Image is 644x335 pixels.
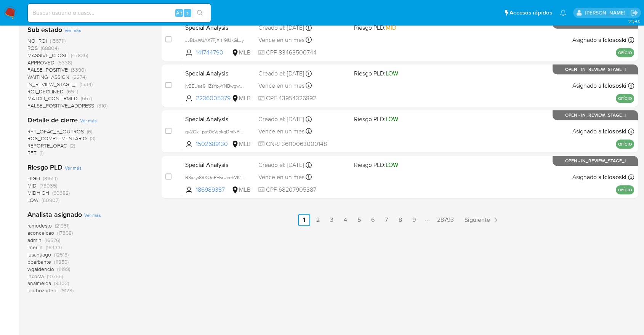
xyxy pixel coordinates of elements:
[186,9,189,16] span: s
[630,9,638,17] a: Salir
[192,8,208,18] button: search-icon
[628,18,640,24] span: 3.154.0
[585,9,628,16] p: juan.tosini@mercadolibre.com
[560,10,566,16] a: Notificaciones
[28,8,211,18] input: Buscar usuario o caso...
[509,9,552,17] span: Accesos rápidos
[176,9,182,16] span: Alt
